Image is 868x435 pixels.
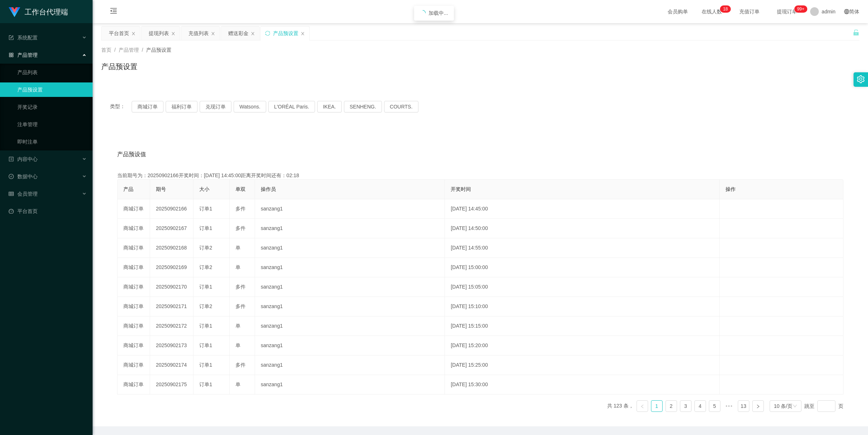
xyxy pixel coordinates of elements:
i: 图标: form [9,35,14,40]
td: [DATE] 15:05:00 [445,277,720,297]
span: 充值订单 [736,9,763,14]
td: sanzang1 [255,355,445,375]
div: 当前期号为：20250902166开奖时间：[DATE] 14:45:00距离开奖时间还有：02:18 [117,172,843,179]
td: sanzang1 [255,336,445,355]
span: 操作员 [261,186,276,192]
td: 20250902174 [150,355,193,375]
span: 单 [235,381,241,387]
button: 商城订单 [132,101,163,112]
span: 多件 [235,284,246,290]
td: 商城订单 [118,238,150,258]
td: 20250902173 [150,336,193,355]
td: [DATE] 15:10:00 [445,297,720,316]
td: [DATE] 15:30:00 [445,375,720,395]
li: 3 [680,400,692,412]
td: [DATE] 14:50:00 [445,219,720,238]
td: 商城订单 [118,297,150,316]
li: 共 123 条， [607,400,634,412]
li: 4 [694,400,706,412]
a: 即时注单 [17,135,87,149]
span: 订单1 [199,284,212,290]
td: 商城订单 [118,375,150,395]
a: 注单管理 [17,117,87,132]
p: 8 [726,5,728,13]
span: 产品预设置 [146,47,171,53]
span: 单 [235,264,241,270]
a: 产品预设置 [17,82,87,97]
td: sanzang1 [255,297,445,316]
span: 单 [235,323,241,329]
td: 20250902168 [150,238,193,258]
span: 产品预设值 [117,150,146,159]
td: sanzang1 [255,316,445,336]
a: 4 [695,401,706,411]
span: ••• [723,400,735,412]
span: 加载中... [429,10,448,16]
div: 赠送彩金 [228,26,248,40]
i: 图标: close [211,31,215,36]
button: SENHENG. [344,101,382,112]
a: 1 [651,401,662,411]
sup: 18 [720,5,731,13]
li: 上一页 [637,400,648,412]
li: 5 [709,400,720,412]
td: 20250902170 [150,277,193,297]
i: 图标: check-circle-o [9,174,14,179]
td: sanzang1 [255,238,445,258]
td: sanzang1 [255,277,445,297]
button: COURTS. [384,101,418,112]
a: 13 [738,401,749,411]
td: [DATE] 14:45:00 [445,199,720,219]
button: IKEA. [317,101,342,112]
button: 兑现订单 [200,101,231,112]
td: [DATE] 14:55:00 [445,238,720,258]
button: 福利订单 [166,101,197,112]
i: icon: loading [420,10,426,16]
span: 多件 [235,206,246,212]
td: sanzang1 [255,219,445,238]
td: 20250902171 [150,297,193,316]
span: 系统配置 [9,35,38,40]
a: 5 [709,401,720,411]
span: 大小 [199,186,209,192]
td: 商城订单 [118,219,150,238]
i: 图标: close [131,31,136,36]
a: 3 [680,401,691,411]
span: 操作 [726,186,736,192]
span: 订单2 [199,264,212,270]
i: 图标: unlock [853,29,859,36]
td: [DATE] 15:25:00 [445,355,720,375]
span: 订单2 [199,303,212,309]
td: sanzang1 [255,199,445,219]
span: / [142,47,143,53]
td: 20250902169 [150,258,193,277]
span: 订单1 [199,362,212,368]
td: 商城订单 [118,355,150,375]
span: 提现订单 [773,9,801,14]
i: 图标: appstore-o [9,52,14,57]
h1: 工作台代理端 [25,0,68,24]
li: 1 [651,400,663,412]
div: 10 条/页 [774,401,792,411]
div: 产品预设置 [273,26,298,40]
li: 2 [665,400,677,412]
a: 图标: dashboard平台首页 [9,204,87,218]
span: 期号 [156,186,166,192]
span: 开奖时间 [451,186,471,192]
td: sanzang1 [255,375,445,395]
td: 商城订单 [118,258,150,277]
td: 20250902167 [150,219,193,238]
i: 图标: profile [9,157,14,162]
sup: 1049 [794,5,807,13]
button: Watsons. [234,101,266,112]
li: 下一页 [752,400,764,412]
a: 2 [666,401,677,411]
div: 提现列表 [149,26,169,40]
span: 在线人数 [698,9,726,14]
td: 商城订单 [118,277,150,297]
span: 订单1 [199,206,212,212]
span: 产品管理 [9,52,38,58]
td: 20250902175 [150,375,193,395]
li: 向后 5 页 [723,400,735,412]
img: logo.9652507e.png [9,7,20,17]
